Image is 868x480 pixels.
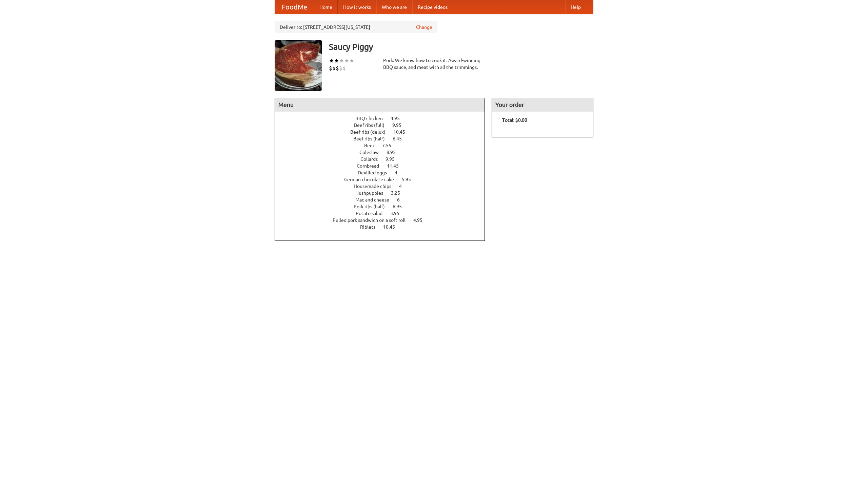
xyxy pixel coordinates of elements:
li: $ [329,64,332,72]
span: 6.95 [393,204,409,209]
a: Who we are [376,0,412,14]
h3: Saucy Piggy [329,40,593,54]
span: Mac and cheese [355,197,396,203]
span: 9.95 [392,122,408,128]
span: 10.45 [393,129,412,135]
span: 8.95 [387,150,402,155]
span: Collards [360,156,384,162]
li: ★ [349,57,354,64]
a: Beef ribs (full) 9.95 [354,122,414,128]
span: 7.55 [382,143,398,148]
li: $ [339,64,342,72]
a: Mac and cheese 6 [355,197,412,203]
div: Deliver to: [STREET_ADDRESS][US_STATE] [275,21,437,33]
span: Housemade chips [354,184,398,189]
a: Beef ribs (delux) 10.45 [350,129,418,135]
a: How it works [338,0,376,14]
span: Beef ribs (full) [354,122,391,128]
a: German chocolate cake 5.95 [344,177,423,182]
a: FoodMe [275,0,314,14]
span: 3.25 [391,190,407,196]
h4: Your order [492,98,593,112]
a: Collards 9.95 [360,156,407,162]
span: Potato salad [356,211,389,216]
span: 5.95 [402,177,418,182]
b: Total: $0.00 [502,117,527,123]
span: 6.45 [393,136,409,141]
span: Hushpuppies [355,190,390,196]
a: Pulled pork sandwich on a soft roll 4.95 [333,217,435,223]
span: Beef ribs (delux) [350,129,392,135]
span: Pork ribs (half) [354,204,392,209]
a: Beer 7.55 [364,143,404,148]
li: ★ [339,57,344,64]
span: Riblets [360,224,382,230]
img: angular.jpg [275,40,322,91]
a: Coleslaw 8.95 [359,150,408,155]
a: Hushpuppies 3.25 [355,190,413,196]
span: 3.95 [390,211,406,216]
span: BBQ chicken [355,116,390,121]
span: 4.95 [391,116,407,121]
a: Beef ribs (half) 6.45 [353,136,414,141]
span: Beer [364,143,381,148]
a: Housemade chips 4 [354,184,414,189]
a: BBQ chicken 4.95 [355,116,412,121]
a: Change [416,24,432,31]
span: 10.45 [383,224,402,230]
span: 4 [399,184,409,189]
li: ★ [334,57,339,64]
a: Devilled eggs 4 [358,170,410,175]
a: Help [565,0,586,14]
li: $ [332,64,336,72]
span: Cornbread [357,163,386,169]
a: Home [314,0,338,14]
span: German chocolate cake [344,177,401,182]
li: ★ [329,57,334,64]
span: 11.45 [387,163,406,169]
span: Pulled pork sandwich on a soft roll [333,217,412,223]
div: Pork. We know how to cook it. Award-winning BBQ sauce, and meat with all the trimmings. [383,57,485,71]
span: Coleslaw [359,150,386,155]
span: Devilled eggs [358,170,394,175]
a: Cornbread 11.45 [357,163,411,169]
a: Potato salad 3.95 [356,211,412,216]
span: 4 [395,170,404,175]
a: Recipe videos [412,0,453,14]
li: $ [342,64,346,72]
span: 6 [397,197,407,203]
h4: Menu [275,98,485,112]
span: Beef ribs (half) [353,136,392,141]
a: Riblets 10.45 [360,224,408,230]
li: $ [336,64,339,72]
a: Pork ribs (half) 6.95 [354,204,414,209]
span: 9.95 [386,156,401,162]
span: 4.95 [413,217,429,223]
li: ★ [344,57,349,64]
